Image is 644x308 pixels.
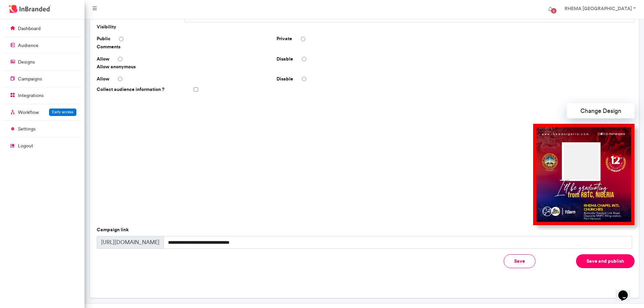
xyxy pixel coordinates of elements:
span: Allow anonymous [94,64,274,70]
p: designs [18,59,35,66]
strong: RHEMA [GEOGRAPHIC_DATA] [565,5,632,11]
img: design [533,124,635,225]
p: dashboard [18,25,41,32]
label: Allow [97,56,110,63]
span: [URL][DOMAIN_NAME] [97,236,164,249]
button: Change Design [567,103,635,118]
button: Save [504,254,535,268]
label: Private [277,35,292,42]
iframe: chat widget [616,281,637,301]
label: Disable [277,76,293,82]
p: settings [18,126,35,133]
label: Disable [277,56,293,63]
span: Early access [52,110,73,114]
span: 2 [551,8,556,14]
label: Public [97,35,111,42]
label: Collect audience information ? [94,84,167,95]
p: logout [18,143,33,149]
p: audience [18,42,39,49]
p: Workflow [18,109,39,116]
label: Allow [97,76,110,82]
button: Save and publish [576,254,635,268]
span: Comments [94,44,274,50]
p: integrations [18,92,44,99]
img: InBranded Logo [7,3,53,15]
p: campaigns [18,76,42,82]
label: Campaign link [97,227,129,233]
span: Visibility [94,24,274,30]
